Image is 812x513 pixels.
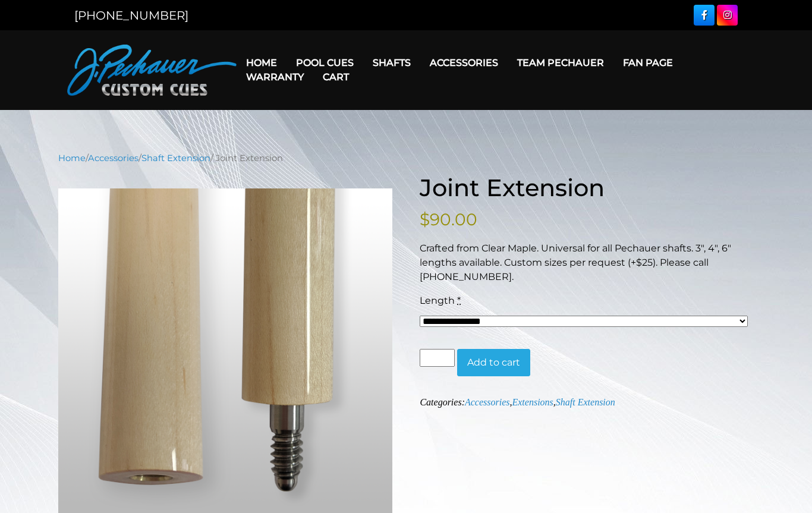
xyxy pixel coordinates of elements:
p: Crafted from Clear Maple. Universal for all Pechauer shafts. 3″, 4″, 6″ lengths available. Custom... [420,241,754,284]
span: $ [420,209,430,229]
bdi: 90.00 [420,209,477,229]
a: Pool Cues [287,48,363,78]
a: Shaft Extension [556,397,615,407]
input: Product quantity [420,349,454,367]
a: Team Pechauer [508,48,613,78]
a: [PHONE_NUMBER] [74,8,188,23]
nav: Breadcrumb [58,152,754,165]
a: Accessories [88,153,139,163]
a: Shaft Extension [141,153,210,163]
a: Warranty [237,62,313,92]
h1: Joint Extension [420,174,754,202]
a: Home [58,153,86,163]
abbr: required [457,295,461,306]
a: Shafts [363,48,420,78]
a: Accessories [465,397,510,407]
button: Add to cart [457,349,530,376]
a: Home [237,48,287,78]
img: Pechauer Custom Cues [67,45,237,96]
span: Categories: , , [420,397,615,407]
a: Extensions [512,397,553,407]
a: Accessories [420,48,508,78]
a: Cart [313,62,358,92]
a: Fan Page [613,48,682,78]
span: Length [420,295,455,306]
